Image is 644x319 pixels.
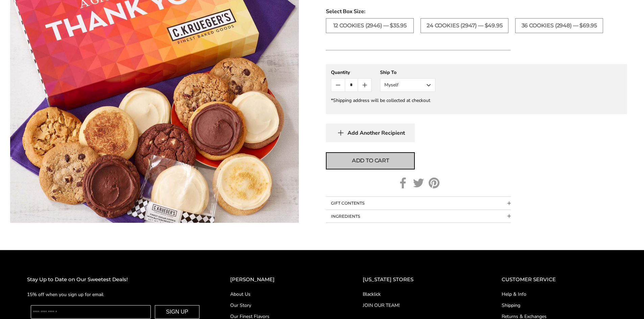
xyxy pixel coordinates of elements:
[429,178,439,188] a: Pinterest
[363,291,475,298] a: Blacklick
[326,197,511,210] button: Collapsible block button
[363,275,475,284] h2: [US_STATE] STORES
[380,69,435,76] div: Ship To
[326,7,627,16] span: Select Box Size:
[326,64,627,114] gfm-form: New recipient
[502,291,617,298] a: Help & Info
[502,302,617,309] a: Shipping
[331,97,622,104] div: *Shipping address will be collected at checkout
[398,178,408,188] a: Facebook
[363,302,475,309] a: JOIN OUR TEAM!
[348,130,405,136] span: Add Another Recipient
[345,79,358,91] input: Quantity
[31,305,151,319] input: Enter your email
[502,275,617,284] h2: CUSTOMER SERVICE
[155,305,199,319] button: SIGN UP
[331,69,372,76] div: Quantity
[515,18,603,33] label: 36 COOKIES (2948) — $69.95
[326,124,415,142] button: Add Another Recipient
[421,18,508,33] label: 24 COOKIES (2947) — $49.95
[326,210,511,223] button: Collapsible block button
[358,79,371,91] button: Count plus
[326,152,415,169] button: Add to cart
[331,79,344,91] button: Count minus
[352,157,389,165] span: Add to cart
[413,178,424,188] a: Twitter
[27,275,203,284] h2: Stay Up to Date on Our Sweetest Deals!
[380,78,435,92] button: Myself
[230,302,336,309] a: Our Story
[326,18,414,33] label: 12 COOKIES (2946) — $35.95
[230,275,336,284] h2: [PERSON_NAME]
[27,291,203,298] p: 15% off when you sign up for email
[230,291,336,298] a: About Us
